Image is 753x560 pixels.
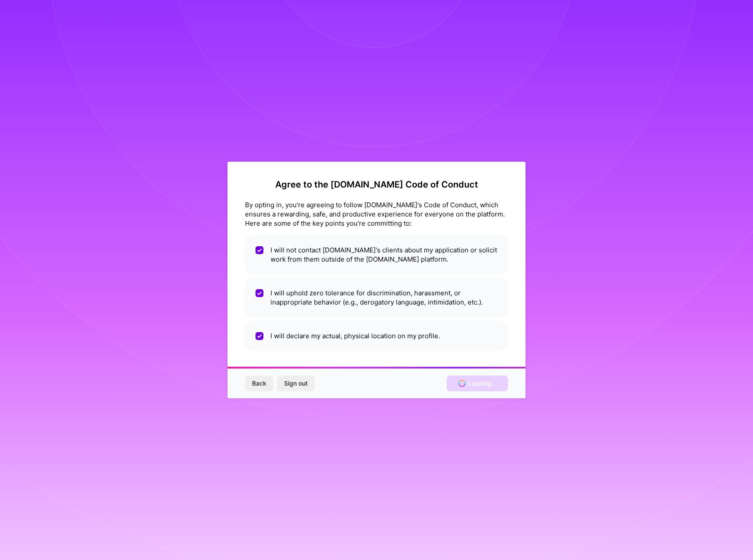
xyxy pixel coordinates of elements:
span: Sign out [284,379,308,388]
button: Sign out [277,376,315,391]
li: I will declare my actual, physical location on my profile. [245,321,508,351]
span: Back [252,379,266,388]
h2: Agree to the [DOMAIN_NAME] Code of Conduct [245,179,508,190]
li: I will uphold zero tolerance for discrimination, harassment, or inappropriate behavior (e.g., der... [245,278,508,317]
div: By opting in, you're agreeing to follow [DOMAIN_NAME]'s Code of Conduct, which ensures a rewardin... [245,200,508,228]
li: I will not contact [DOMAIN_NAME]'s clients about my application or solicit work from them outside... [245,235,508,274]
button: Back [245,376,273,391]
